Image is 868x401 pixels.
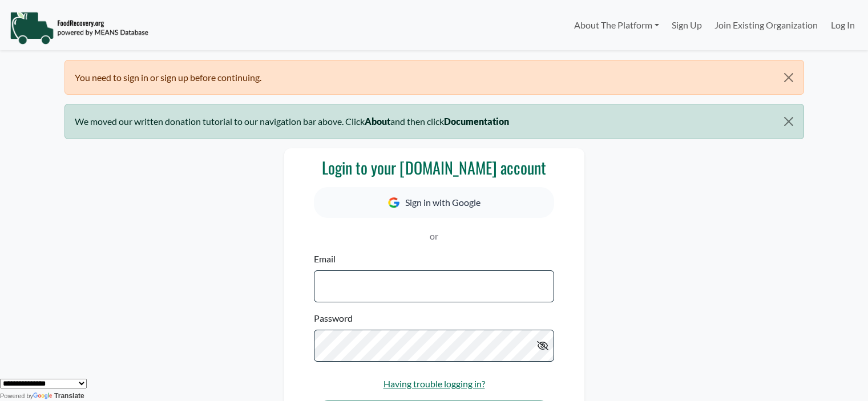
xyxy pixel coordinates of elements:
[33,392,54,400] img: Google Translate
[665,14,708,37] a: Sign Up
[774,104,803,139] button: Close
[314,158,554,177] h3: Login to your [DOMAIN_NAME] account
[314,311,353,325] label: Password
[774,60,803,95] button: Close
[64,60,804,95] div: You need to sign in or sign up before continuing.
[567,14,665,37] a: About The Platform
[33,392,84,400] a: Translate
[314,187,554,218] button: Sign in with Google
[388,197,399,208] img: Google Icon
[64,104,804,139] div: We moved our written donation tutorial to our navigation bar above. Click and then click
[314,252,336,266] label: Email
[708,14,824,37] a: Join Existing Organization
[365,116,390,127] b: About
[10,11,148,45] img: NavigationLogo_FoodRecovery-91c16205cd0af1ed486a0f1a7774a6544ea792ac00100771e7dd3ec7c0e58e41.png
[314,229,554,243] p: or
[444,116,509,127] b: Documentation
[825,14,861,37] a: Log In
